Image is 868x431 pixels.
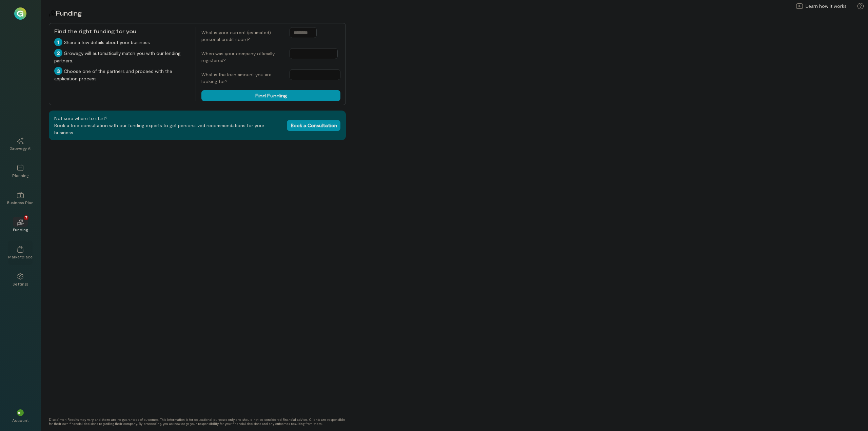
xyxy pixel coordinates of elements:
[8,159,33,183] a: Planning
[13,281,28,287] div: Settings
[287,120,340,131] button: Book a Consultation
[9,145,32,151] div: Growegy AI
[201,50,283,64] label: When was your company officially registered?
[8,132,33,156] a: Growegy AI
[12,417,29,423] div: Account
[13,227,28,232] div: Funding
[49,111,346,140] div: Not sure where to start? Book a free consultation with our funding experts to get personalized re...
[54,49,190,64] div: Growegy will automatically match you with our lending partners.
[12,173,28,178] div: Planning
[8,213,33,238] a: Funding
[54,67,190,82] div: Choose one of the partners and proceed with the application process.
[25,214,27,220] span: 7
[806,3,847,9] span: Learn how it works
[56,9,82,17] span: Funding
[54,38,190,46] div: Share a few details about your business.
[7,200,34,205] div: Business Plan
[49,417,346,426] div: Disclaimer: Results may vary, and there are no guarantees of outcomes. This information is for ed...
[54,49,62,57] div: 2
[201,90,340,101] button: Find Funding
[201,71,283,85] label: What is the loan amount you are looking for?
[54,67,62,75] div: 3
[8,240,33,265] a: Marketplace
[291,122,337,128] span: Book a Consultation
[54,38,62,46] div: 1
[8,268,33,292] a: Settings
[8,186,33,211] a: Business Plan
[201,29,283,43] label: What is your current (estimated) personal credit score?
[8,254,33,259] div: Marketplace
[54,27,190,35] div: Find the right funding for you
